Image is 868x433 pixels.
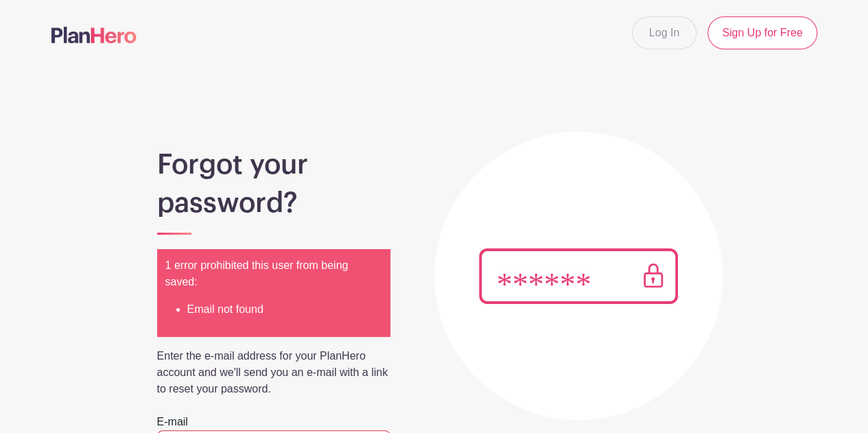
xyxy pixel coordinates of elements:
a: Sign Up for Free [707,16,817,49]
label: E-mail [157,414,188,430]
p: 1 error prohibited this user from being saved: [165,257,382,290]
h1: Forgot your [157,148,390,181]
img: logo-507f7623f17ff9eddc593b1ce0a138ce2505c220e1c5a4e2b4648c50719b7d32.svg [51,27,137,43]
a: Log In [632,16,696,49]
img: Pass [479,248,678,304]
p: Enter the e-mail address for your PlanHero account and we'll send you an e-mail with a link to re... [157,348,390,397]
li: Email not found [187,301,382,318]
h1: password? [157,187,390,220]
